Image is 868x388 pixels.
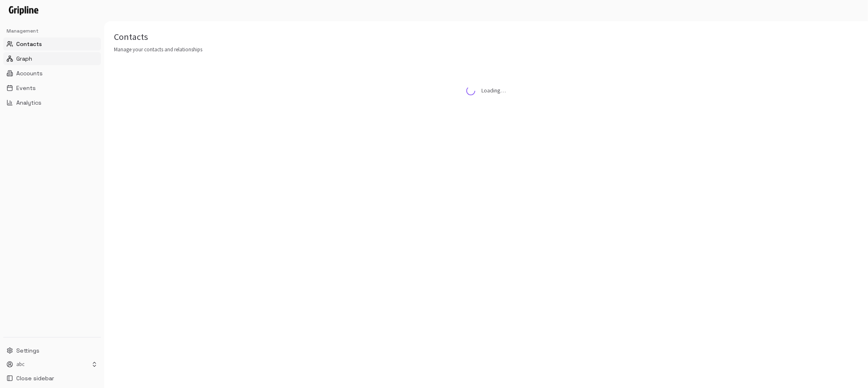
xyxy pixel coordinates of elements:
[7,2,40,17] img: Logo
[3,37,101,50] button: Contacts
[114,46,202,54] p: Manage your contacts and relationships
[3,359,101,370] button: abc
[16,40,42,48] span: Contacts
[482,86,506,95] p: Loading…
[16,69,43,77] span: Accounts
[3,81,101,94] button: Events
[16,84,36,92] span: Events
[3,52,101,65] button: Graph
[3,96,101,109] button: Analytics
[114,31,202,43] h5: Contacts
[16,346,39,355] span: Settings
[16,55,32,63] span: Graph
[16,361,24,368] p: abc
[3,344,101,357] button: Settings
[3,372,101,385] button: Close sidebar
[16,374,54,382] span: Close sidebar
[3,24,101,37] div: Management
[3,67,101,80] button: Accounts
[16,99,42,107] span: Analytics
[101,21,107,388] button: Toggle Sidebar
